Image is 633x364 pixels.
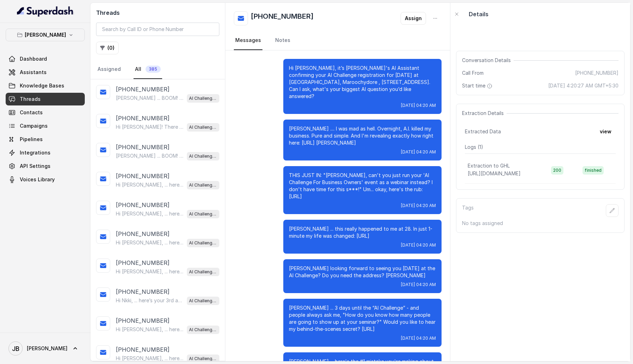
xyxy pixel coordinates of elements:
p: [PHONE_NUMBER] [116,230,170,238]
a: Knowledge Bases [6,79,85,92]
p: [PERSON_NAME] ... BOOM! Only one day to go. Reminder it's [DATE], Registration 8:30am ​Event 9am ... [116,95,184,102]
nav: Tabs [234,31,442,50]
a: Voices Library [6,173,85,186]
p: [PHONE_NUMBER] [116,172,170,180]
a: Messages [234,31,262,50]
a: Dashboard [6,53,85,65]
span: 200 [551,166,563,175]
span: finished [582,166,604,175]
p: Hi [PERSON_NAME], ... here’s your 3rd and final pre-event training for you. Is A.I. going to stea... [116,268,184,275]
button: view [596,125,616,138]
a: Contacts [6,106,85,119]
p: AI Challenge Australia [189,268,217,275]
span: [DATE] 4:20:27 AM GMT+5:30 [548,82,619,89]
button: [PERSON_NAME] [6,29,85,41]
p: Hi [PERSON_NAME]! There will be charging stations available at the venue, so you can keep your de... [116,123,184,131]
span: Knowledge Bases [20,82,64,89]
p: [PHONE_NUMBER] [116,287,170,296]
span: 385 [146,66,161,73]
a: Integrations [6,146,85,159]
span: Dashboard [20,55,47,62]
input: Search by Call ID or Phone Number [96,23,219,36]
span: [DATE] 04:20 AM [401,335,436,341]
span: Voices Library [20,176,55,183]
a: Assistants [6,66,85,79]
span: Contacts [20,109,43,116]
p: [PERSON_NAME] ... this really happened to me at 28. In just 1-minute my life was changed: [URL] [289,225,436,239]
span: Pipelines [20,136,43,143]
span: [PERSON_NAME] [27,345,67,352]
span: [DATE] 04:20 AM [401,149,436,155]
p: Hi [PERSON_NAME], ... here’s your 3rd and final pre-event training for you. Is A.I. going to stea... [116,181,184,188]
text: JB [12,345,19,352]
a: Pipelines [6,133,85,146]
a: Notes [274,31,292,50]
p: Logs ( 1 ) [465,144,616,151]
button: (0) [96,42,119,54]
span: API Settings [20,163,51,170]
span: Call From [462,69,484,77]
span: Assistants [20,69,47,76]
a: Campaigns [6,120,85,132]
span: [DATE] 04:20 AM [401,242,436,248]
p: Hi [PERSON_NAME], it’s [PERSON_NAME]'s AI Assistant confirming your AI Challenge registration for... [289,65,436,100]
span: [DATE] 04:20 AM [401,282,436,287]
p: Hi Nkki, ... here’s your 3rd and final pre-event training for you. Is A.I. going to steal your bu... [116,297,184,304]
span: Conversation Details [462,57,514,64]
p: [PHONE_NUMBER] [116,85,170,93]
a: Assigned [96,60,122,79]
p: [PHONE_NUMBER] [116,345,170,354]
p: No tags assigned [462,220,619,227]
p: AI Challenge Australia [189,95,217,102]
p: [PHONE_NUMBER] [116,114,170,122]
a: [PERSON_NAME] [6,339,85,358]
p: Tags [462,204,474,217]
p: AI Challenge Australia [189,326,217,333]
h2: [PHONE_NUMBER] [251,11,314,25]
span: [DATE] 04:20 AM [401,103,436,108]
span: Threads [20,96,41,103]
p: AI Challenge Australia [189,124,217,131]
p: AI Challenge Australia [189,239,217,247]
p: AI Challenge Australia [189,211,217,218]
span: Start time [462,82,494,89]
p: [PERSON_NAME] ... 3 days until the “AI Challenge” - and people always ask me, "How do you know ho... [289,304,436,333]
p: [PERSON_NAME] [25,31,66,39]
p: AI Challenge Australia [189,297,217,304]
a: API Settings [6,160,85,172]
p: Hi [PERSON_NAME], ... here’s your 3rd and final pre-event training for you. Is A.I. going to stea... [116,326,184,333]
p: THIS JUST IN: "[PERSON_NAME], can't you just run your 'AI Challenge For Business Owners' event as... [289,172,436,200]
p: [PHONE_NUMBER] [116,316,170,325]
p: AI Challenge Australia [189,355,217,362]
span: Extracted Data [465,128,501,135]
p: [PHONE_NUMBER] [116,143,170,151]
p: [PERSON_NAME] looking forward to seeing you [DATE] at the AI Challenge? Do you need the address? ... [289,265,436,279]
span: [DATE] 04:20 AM [401,203,436,208]
span: [URL][DOMAIN_NAME] [468,170,521,176]
p: AI Challenge Australia [189,182,217,189]
span: Integrations [20,149,51,156]
a: All385 [134,60,162,79]
p: Hi [PERSON_NAME], ... here’s your 3rd and final pre-event training for you. Is A.I. going to stea... [116,210,184,217]
nav: Tabs [96,60,219,79]
p: Details [469,10,489,18]
h2: Threads [96,8,219,17]
p: [PERSON_NAME] ... BOOM! Only one day to go. Reminder it's [DATE], Registration 8:30am ​Event 9am ... [116,152,184,159]
img: light.svg [17,6,74,17]
p: [PERSON_NAME] .... I was mad as hell. Overnight, A.I. killed my business. Pure and simple. And I'... [289,125,436,146]
p: AI Challenge Australia [189,153,217,160]
button: Assign [401,12,426,25]
p: Hi [PERSON_NAME], ... here’s your 3rd and final pre-event training for you. Is A.I. going to stea... [116,355,184,362]
span: Extraction Details [462,110,507,117]
span: Campaigns [20,122,48,129]
p: [PHONE_NUMBER] [116,201,170,209]
p: Extraction to GHL [468,162,510,169]
a: Threads [6,93,85,105]
span: [PHONE_NUMBER] [575,69,619,77]
p: [PHONE_NUMBER] [116,259,170,267]
p: Hi [PERSON_NAME], ... here’s your 3rd and final pre-event training for you. Is A.I. going to stea... [116,239,184,246]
